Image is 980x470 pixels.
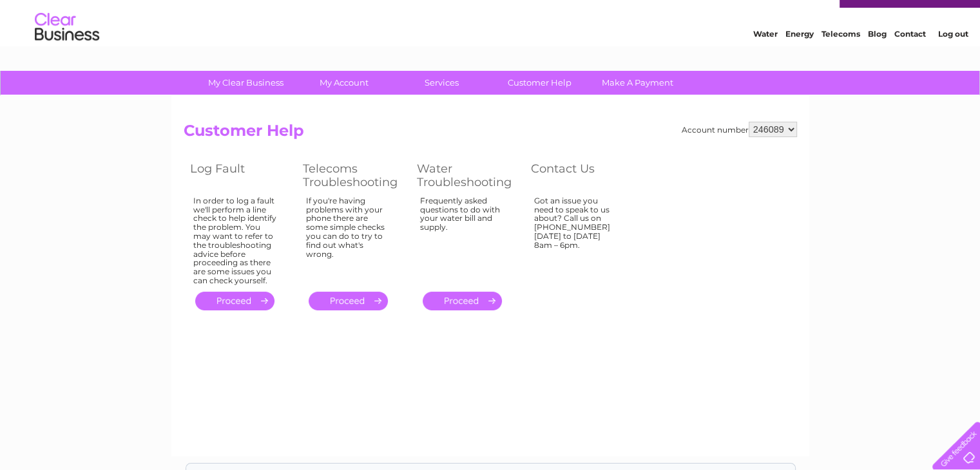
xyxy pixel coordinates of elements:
a: Log out [937,55,968,64]
h2: Customer Help [184,122,797,146]
a: . [195,292,274,310]
a: Make A Payment [584,71,691,95]
div: Clear Business is a trading name of Verastar Limited (registered in [GEOGRAPHIC_DATA] No. 3667643... [186,7,795,62]
th: Contact Us [524,158,637,193]
a: My Account [291,71,397,95]
div: In order to log a fault we'll perform a line check to help identify the problem. You may want to ... [193,196,277,285]
th: Telecoms Troubleshooting [296,158,410,193]
a: Contact [894,55,926,64]
a: . [309,292,388,310]
a: Energy [785,55,814,64]
div: Got an issue you need to speak to us about? Call us on [PHONE_NUMBER] [DATE] to [DATE] 8am – 6pm. [534,196,618,280]
a: Water [753,55,778,64]
div: Frequently asked questions to do with your water bill and supply. [420,196,505,280]
a: My Clear Business [193,71,299,95]
a: Telecoms [821,55,860,64]
th: Water Troubleshooting [410,158,524,193]
a: 0333 014 3131 [737,6,826,23]
a: Services [389,71,495,95]
a: Customer Help [486,71,593,95]
th: Log Fault [184,158,296,193]
div: If you're having problems with your phone there are some simple checks you can do to try to find ... [306,196,391,280]
a: . [423,292,502,310]
a: Blog [868,55,887,64]
div: Account number [682,122,797,137]
img: logo.png [34,33,100,73]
